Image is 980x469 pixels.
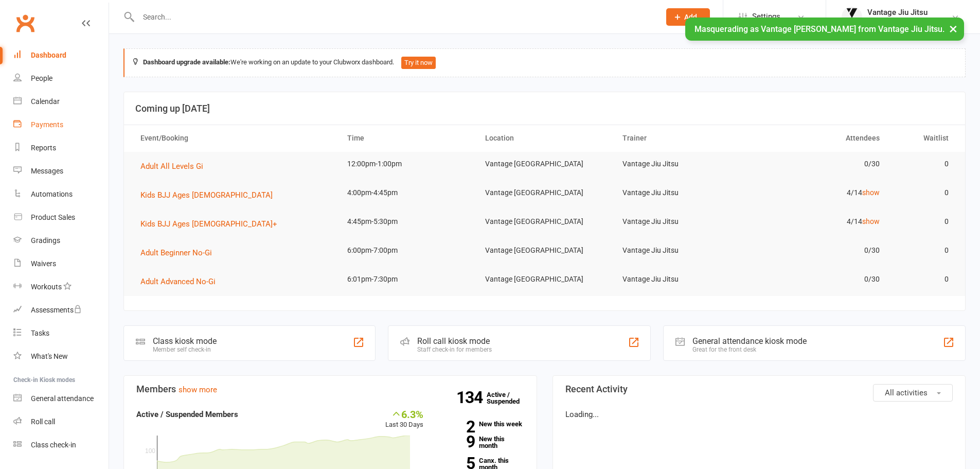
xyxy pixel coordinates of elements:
strong: Dashboard upgrade available: [143,58,230,66]
td: Vantage [GEOGRAPHIC_DATA] [476,181,614,205]
th: Attendees [751,125,889,151]
a: Class kiosk mode [13,433,109,457]
a: show [862,188,880,197]
div: Workouts [31,283,62,291]
td: Vantage [GEOGRAPHIC_DATA] [476,267,614,291]
th: Trainer [613,125,751,151]
td: 4/14 [751,210,889,234]
td: 6:00pm-7:00pm [338,238,476,263]
a: Roll call [13,410,109,433]
td: 0/30 [751,152,889,176]
button: Kids BJJ Ages [DEMOGRAPHIC_DATA] [140,189,280,201]
td: 0 [889,152,958,176]
span: Adult Beginner No-Gi [140,248,212,257]
div: Great for the front desk [692,346,807,353]
button: Adult Advanced No-Gi [140,275,223,288]
a: Assessments [13,299,109,322]
div: Waivers [31,259,56,268]
strong: Active / Suspended Members [136,410,238,419]
td: Vantage Jiu Jitsu [613,210,751,234]
span: Kids BJJ Ages [DEMOGRAPHIC_DATA]+ [140,219,277,229]
button: × [944,18,963,40]
td: 0/30 [751,267,889,291]
h3: Recent Activity [565,384,953,394]
button: Kids BJJ Ages [DEMOGRAPHIC_DATA]+ [140,218,284,230]
td: 0/30 [751,238,889,263]
td: Vantage Jiu Jitsu [613,181,751,205]
span: Add [684,13,697,21]
a: What's New [13,345,109,368]
a: Waivers [13,252,109,275]
div: Class kiosk mode [153,336,217,346]
td: 4:00pm-4:45pm [338,181,476,205]
span: All activities [885,388,928,397]
td: 4/14 [751,181,889,205]
td: Vantage Jiu Jitsu [613,267,751,291]
div: Member self check-in [153,346,217,353]
div: What's New [31,352,68,360]
a: Tasks [13,322,109,345]
a: General attendance kiosk mode [13,387,109,410]
a: Calendar [13,90,109,113]
a: Reports [13,136,109,160]
a: Messages [13,160,109,183]
strong: 9 [439,434,475,449]
a: 134Active / Suspended [487,384,532,412]
div: Payments [31,120,63,129]
div: Last 30 Days [385,408,423,430]
div: Staff check-in for members [417,346,492,353]
th: Waitlist [889,125,958,151]
div: Automations [31,190,73,198]
a: Product Sales [13,206,109,229]
div: General attendance [31,394,94,403]
td: 12:00pm-1:00pm [338,152,476,176]
span: Settings [752,5,780,28]
div: Gradings [31,236,60,245]
td: Vantage [GEOGRAPHIC_DATA] [476,238,614,263]
div: Dashboard [31,51,66,59]
a: Workouts [13,275,109,299]
a: show [862,217,880,225]
span: Masquerading as Vantage [PERSON_NAME] from Vantage Jiu Jitsu. [694,24,945,34]
td: Vantage Jiu Jitsu [613,152,751,176]
td: Vantage [GEOGRAPHIC_DATA] [476,210,614,234]
button: Adult All Levels Gi [140,160,210,172]
a: People [13,67,109,90]
div: Class check-in [31,441,76,449]
div: Roll call kiosk mode [417,336,492,346]
div: 6.3% [385,408,423,420]
div: Vantage Jiu Jitsu [867,8,928,17]
a: 2New this week [439,421,524,427]
div: Calendar [31,97,60,106]
div: Product Sales [31,213,75,221]
td: 0 [889,181,958,205]
td: Vantage [GEOGRAPHIC_DATA] [476,152,614,176]
input: Search... [135,10,653,24]
th: Event/Booking [131,125,338,151]
th: Location [476,125,614,151]
strong: 134 [456,390,487,405]
div: Reports [31,144,56,152]
td: 6:01pm-7:30pm [338,267,476,291]
button: All activities [873,384,953,402]
button: Add [666,8,710,26]
span: Adult All Levels Gi [140,162,203,171]
button: Adult Beginner No-Gi [140,247,219,259]
th: Time [338,125,476,151]
td: 0 [889,210,958,234]
a: Payments [13,113,109,136]
button: Try it now [401,57,436,69]
a: show more [179,385,217,394]
div: General attendance kiosk mode [692,336,807,346]
a: Dashboard [13,44,109,67]
div: Messages [31,167,63,175]
span: Adult Advanced No-Gi [140,277,216,286]
p: Loading... [565,408,953,421]
div: Assessments [31,306,82,314]
div: Roll call [31,418,55,426]
strong: 2 [439,419,475,435]
img: thumb_image1666673915.png [842,7,862,27]
a: Gradings [13,229,109,252]
div: Vantage Jiu Jitsu [867,17,928,26]
h3: Members [136,384,524,394]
